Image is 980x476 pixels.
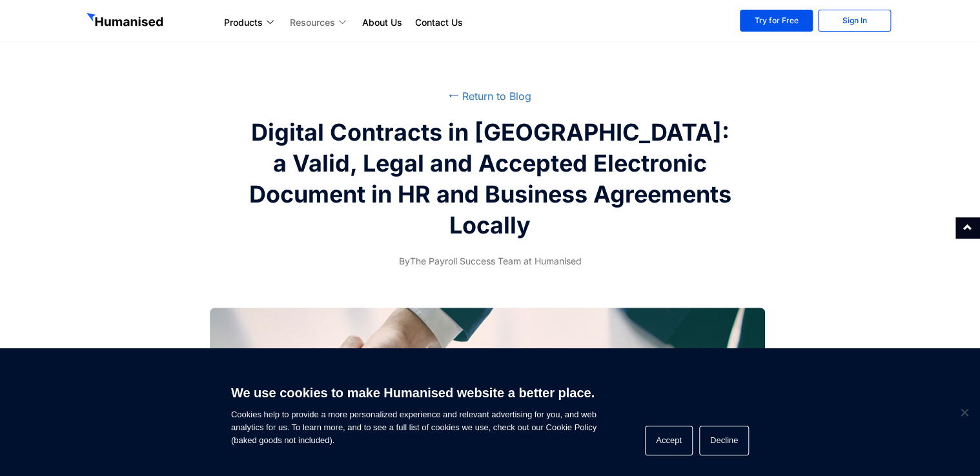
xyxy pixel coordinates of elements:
a: Products [218,15,283,30]
span: Decline [957,406,970,419]
span: The Payroll Success Team at Humanised [399,253,582,269]
a: Try for Free [740,10,813,32]
span: Cookies help to provide a more personalized experience and relevant advertising for you, and web ... [231,377,597,447]
h2: Digital Contracts in [GEOGRAPHIC_DATA]: a Valid, Legal and Accepted Electronic Document in HR and... [248,117,732,241]
a: Contact Us [409,15,469,30]
a: ⭠ Return to Blog [449,90,531,103]
h6: We use cookies to make Humanised website a better place. [231,384,597,402]
a: About Us [356,15,409,30]
span: By [399,255,410,266]
img: GetHumanised Logo [87,13,165,30]
button: Decline [699,426,749,455]
a: Resources [283,15,356,30]
button: Accept [645,426,693,455]
a: Sign In [818,10,891,32]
